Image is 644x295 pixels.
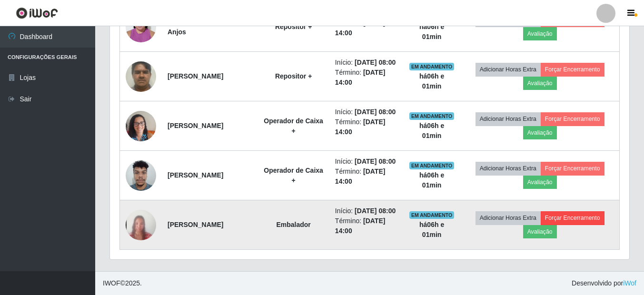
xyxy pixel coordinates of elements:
button: Avaliação [523,126,557,139]
li: Início: [335,206,397,216]
li: Término: [335,68,397,88]
strong: [PERSON_NAME] dos Anjos [168,18,237,36]
button: Forçar Encerramento [541,112,604,126]
li: Término: [335,117,397,137]
img: 1751861377201.jpeg [126,155,156,196]
strong: [PERSON_NAME] [168,122,223,129]
strong: há 06 h e 01 min [419,171,444,189]
span: EM ANDAMENTO [409,162,455,169]
li: Início: [335,107,397,117]
button: Forçar Encerramento [541,63,604,76]
button: Forçar Encerramento [541,162,604,175]
time: [DATE] 08:00 [355,207,396,215]
li: Início: [335,58,397,68]
li: Início: [335,157,397,167]
strong: há 06 h e 01 min [419,72,444,90]
button: Adicionar Horas Extra [476,211,541,225]
button: Adicionar Horas Extra [476,112,541,126]
button: Forçar Encerramento [541,211,604,225]
strong: há 06 h e 01 min [419,122,444,139]
strong: [PERSON_NAME] [168,72,223,80]
strong: Embalador [276,221,310,228]
button: Avaliação [523,27,557,40]
strong: Operador de Caixa + [264,117,323,135]
li: Término: [335,216,397,236]
button: Adicionar Horas Extra [476,162,541,175]
strong: Operador de Caixa + [264,167,323,184]
li: Término: [335,167,397,187]
time: [DATE] 08:00 [355,108,396,116]
button: Avaliação [523,225,557,238]
a: iWof [623,279,636,287]
img: 1731544336214.jpeg [126,192,156,258]
span: EM ANDAMENTO [409,63,455,70]
span: EM ANDAMENTO [409,112,455,120]
strong: [PERSON_NAME] [168,221,223,228]
button: Avaliação [523,176,557,189]
strong: há 06 h e 01 min [419,221,444,238]
img: CoreUI Logo [16,7,58,19]
img: 1740408489847.jpeg [126,106,156,146]
time: [DATE] 08:00 [355,59,396,66]
strong: Repositor + [275,72,312,80]
strong: Repositor + [275,23,312,30]
button: Avaliação [523,77,557,90]
button: Adicionar Horas Extra [476,63,541,76]
span: EM ANDAMENTO [409,211,455,219]
img: 1737249386728.jpeg [126,7,156,47]
img: 1752587880902.jpeg [126,56,156,97]
time: [DATE] 08:00 [355,157,396,165]
span: © 2025 . [103,278,142,288]
li: Término: [335,18,397,38]
span: Desenvolvido por [572,278,636,288]
span: IWOF [103,279,120,287]
strong: [PERSON_NAME] [168,171,223,179]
